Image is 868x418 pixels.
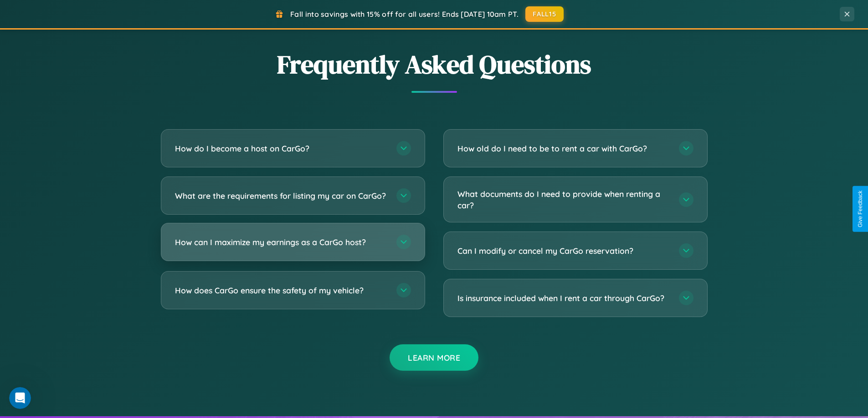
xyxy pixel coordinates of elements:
[857,191,863,227] div: Give Feedback
[161,47,708,82] h2: Frequently Asked Questions
[9,387,31,409] iframe: Intercom live chat
[290,10,519,19] span: Fall into savings with 15% off for all users! Ends [DATE] 10am PT.
[525,6,564,22] button: FALL15
[175,190,387,201] h3: What are the requirements for listing my car on CarGo?
[175,143,387,154] h3: How do I become a host on CarGo?
[175,237,387,248] h3: How can I maximize my earnings as a CarGo host?
[390,344,478,371] button: Learn More
[457,245,670,257] h3: Can I modify or cancel my CarGo reservation?
[457,188,670,211] h3: What documents do I need to provide when renting a car?
[175,285,387,296] h3: How does CarGo ensure the safety of my vehicle?
[457,292,670,304] h3: Is insurance included when I rent a car through CarGo?
[457,143,670,154] h3: How old do I need to be to rent a car with CarGo?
